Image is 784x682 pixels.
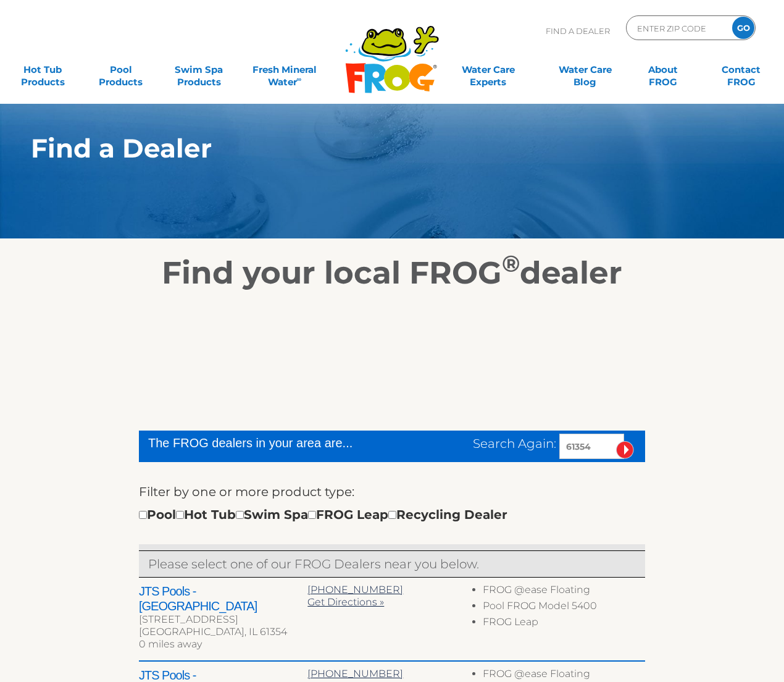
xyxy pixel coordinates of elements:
[148,434,397,452] div: The FROG dealers in your area are...
[546,15,610,46] p: Find A Dealer
[633,57,693,82] a: AboutFROG
[12,57,73,82] a: Hot TubProducts
[139,505,507,524] div: Pool Hot Tub Swim Spa FROG Leap Recycling Dealer
[139,584,307,613] h2: JTS Pools - [GEOGRAPHIC_DATA]
[31,133,696,163] h1: Find a Dealer
[307,596,384,608] a: Get Directions »
[139,638,202,650] span: 0 miles away
[483,600,645,616] li: Pool FROG Model 5400
[636,19,719,37] input: Zip Code Form
[555,57,615,82] a: Water CareBlog
[502,250,520,277] sup: ®
[139,613,307,626] div: [STREET_ADDRESS]
[12,255,772,292] h2: Find your local FROG dealer
[732,17,754,39] input: GO
[91,57,151,82] a: PoolProducts
[439,57,538,82] a: Water CareExperts
[139,626,307,638] div: [GEOGRAPHIC_DATA], IL 61354
[483,584,645,600] li: FROG @ease Floating
[711,57,772,82] a: ContactFROG
[297,75,302,83] sup: ∞
[148,554,636,574] p: Please select one of our FROG Dealers near you below.
[139,482,354,502] label: Filter by one or more product type:
[473,436,556,451] span: Search Again:
[307,584,403,596] a: [PHONE_NUMBER]
[307,668,403,680] a: [PHONE_NUMBER]
[169,57,229,82] a: Swim SpaProducts
[483,616,645,632] li: FROG Leap
[616,441,634,459] input: Submit
[247,57,323,82] a: Fresh MineralWater∞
